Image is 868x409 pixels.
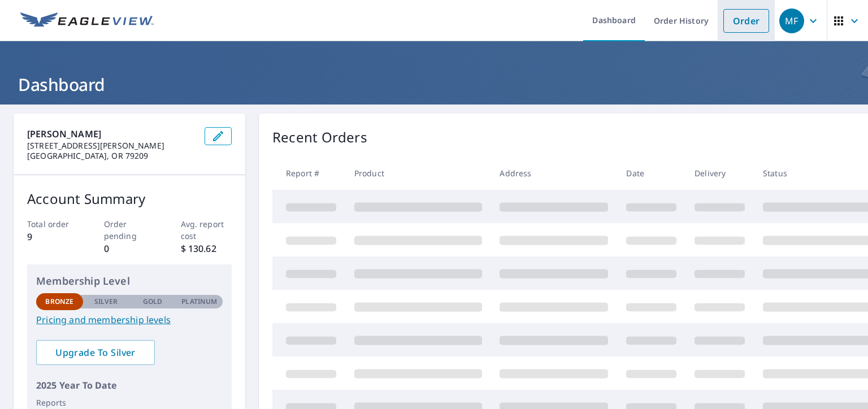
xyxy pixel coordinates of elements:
p: $ 130.62 [181,242,232,255]
div: MF [779,8,804,33]
p: Membership Level [36,273,223,289]
h1: Dashboard [14,73,854,96]
p: [PERSON_NAME] [27,127,196,141]
th: Report # [272,156,345,190]
p: 0 [104,242,155,255]
p: Recent Orders [272,127,367,147]
p: 9 [27,230,79,243]
p: Total order [27,218,79,230]
p: Gold [143,297,162,307]
p: Silver [94,297,118,307]
th: Product [345,156,491,190]
p: 2025 Year To Date [36,378,223,392]
a: Upgrade To Silver [36,340,155,365]
th: Delivery [685,156,754,190]
p: Avg. report cost [181,218,232,242]
p: [GEOGRAPHIC_DATA], OR 79209 [27,151,196,161]
p: Order pending [104,218,155,242]
a: Order [723,9,769,33]
span: Upgrade To Silver [45,346,146,359]
a: Pricing and membership levels [36,313,223,327]
p: [STREET_ADDRESS][PERSON_NAME] [27,141,196,151]
p: Bronze [45,297,73,307]
img: EV Logo [20,12,154,29]
th: Address [491,156,617,190]
p: Platinum [181,297,217,307]
th: Date [617,156,685,190]
p: Account Summary [27,189,232,209]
